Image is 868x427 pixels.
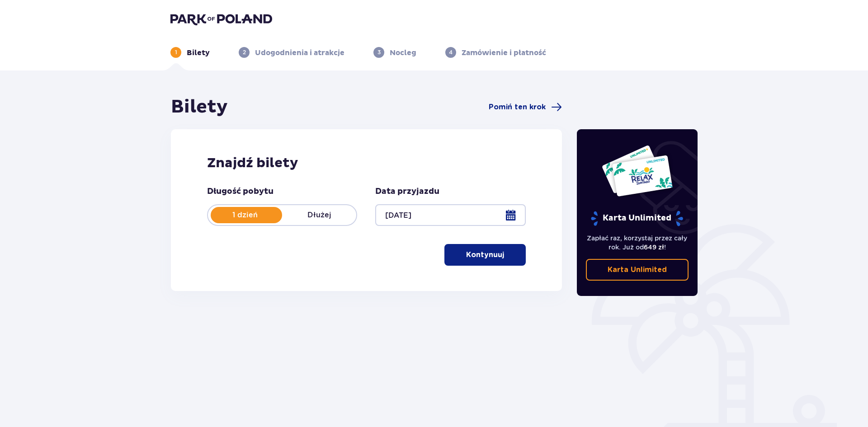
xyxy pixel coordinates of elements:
[255,48,344,58] p: Udogodnienia i atrakcje
[243,48,246,56] p: 2
[170,13,272,25] img: Park of Poland logo
[644,244,664,251] span: 649 zł
[449,48,453,56] p: 4
[590,211,684,226] p: Karta Unlimited
[175,48,177,56] p: 1
[207,155,526,172] h2: Znajdź bilety
[608,265,667,275] p: Karta Unlimited
[466,250,504,260] p: Kontynuuj
[489,102,546,112] span: Pomiń ten krok
[444,244,526,266] button: Kontynuuj
[586,259,689,281] a: Karta Unlimited
[171,96,228,118] h1: Bilety
[586,234,689,252] p: Zapłać raz, korzystaj przez cały rok. Już od !
[207,186,274,197] p: Długość pobytu
[375,186,439,197] p: Data przyjazdu
[282,210,356,220] p: Dłużej
[377,48,381,56] p: 3
[208,210,282,220] p: 1 dzień
[390,48,416,58] p: Nocleg
[489,102,562,113] a: Pomiń ten krok
[187,48,210,58] p: Bilety
[462,48,546,58] p: Zamówienie i płatność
